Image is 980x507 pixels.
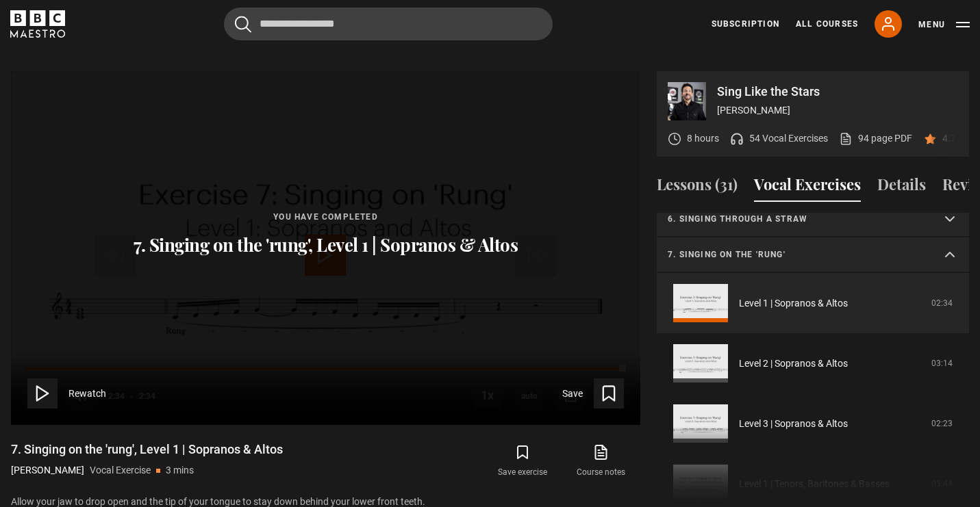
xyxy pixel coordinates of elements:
button: Details [877,173,926,202]
h1: 7. Singing on the 'rung', Level 1 | Sopranos & Altos [11,441,283,458]
a: Level 2 | Sopranos & Altos [739,356,848,371]
button: Save exercise [483,441,562,481]
a: 94 page PDF [839,131,912,146]
a: Course notes [562,441,640,481]
input: Search [224,8,553,40]
a: Subscription [712,18,779,30]
p: 54 Vocal Exercises [749,131,828,146]
button: Submit the search query [235,16,251,33]
p: [PERSON_NAME] [11,463,84,478]
p: Vocal Exercise [90,463,151,478]
button: Save [562,378,624,408]
summary: 6. Singing through a straw [657,202,969,237]
a: All Courses [796,18,858,30]
span: Save [562,387,583,401]
a: Level 3 | Sopranos & Altos [739,417,848,431]
p: 7. Singing on the 'rung' [668,248,925,261]
p: Sing Like the Stars [717,86,958,98]
summary: 7. Singing on the 'rung' [657,237,969,273]
p: [PERSON_NAME] [717,103,958,118]
button: Toggle navigation [918,18,970,31]
p: 3 mins [166,463,194,478]
p: 8 hours [687,131,719,146]
span: Rewatch [68,387,106,401]
svg: BBC Maestro [10,10,65,38]
p: 7. Singing on the 'rung', Level 1 | Sopranos & Altos [134,234,518,256]
p: 6. Singing through a straw [668,213,925,225]
button: Rewatch [27,378,106,408]
button: Vocal Exercises [754,173,861,202]
p: You have completed [134,211,518,223]
button: Lessons (31) [657,173,738,202]
a: Level 1 | Sopranos & Altos [739,296,848,311]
